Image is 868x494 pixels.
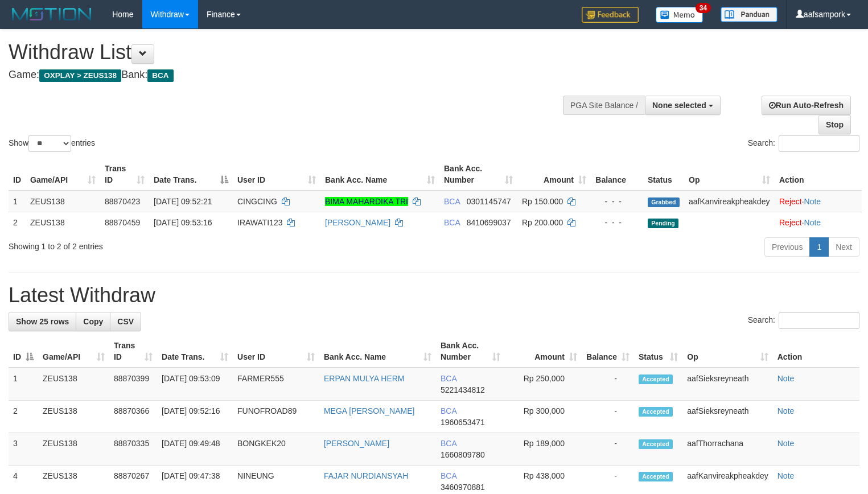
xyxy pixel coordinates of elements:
[105,197,140,206] span: 88870423
[233,158,320,191] th: User ID: activate to sort column ascending
[682,368,772,401] td: aafSieksreyneath
[762,96,851,115] a: Run Auto-Refresh
[233,433,319,466] td: BONGKEK20
[645,96,721,115] button: None selected
[38,401,109,433] td: ZEUS138
[16,317,69,326] span: Show 25 rows
[696,3,711,13] span: 34
[441,418,485,427] span: Copy 1960653471 to clipboard
[157,401,233,433] td: [DATE] 09:52:16
[109,368,157,401] td: 88870399
[9,312,76,331] a: Show 25 rows
[517,158,591,191] th: Amount: activate to sort column ascending
[778,439,795,448] a: Note
[439,158,517,191] th: Bank Acc. Number: activate to sort column ascending
[117,317,134,326] span: CSV
[582,7,639,23] img: Feedback.jpg
[324,374,405,383] a: ERPAN MULYA HERM
[522,218,563,227] span: Rp 200.000
[639,439,673,449] span: Accepted
[682,433,772,466] td: aafThorrachana
[441,385,485,394] span: Copy 5221434812 to clipboard
[9,69,567,81] h4: Game: Bank:
[467,218,511,227] span: Copy 8410699037 to clipboard
[325,197,408,206] a: BIMA MAHARDIKA TRI
[779,312,859,329] input: Search:
[809,237,829,257] a: 1
[324,439,389,448] a: [PERSON_NAME]
[319,335,436,368] th: Bank Acc. Name: activate to sort column ascending
[748,135,859,152] label: Search:
[804,197,821,206] a: Note
[505,433,582,466] td: Rp 189,000
[467,197,511,206] span: Copy 0301145747 to clipboard
[779,218,802,227] a: Reject
[441,406,456,415] span: BCA
[233,368,319,401] td: FARMER555
[639,472,673,481] span: Accepted
[682,401,772,433] td: aafSieksreyneath
[233,335,319,368] th: User ID: activate to sort column ascending
[775,158,862,191] th: Action
[9,135,95,152] label: Show entries
[652,101,706,110] span: None selected
[9,284,859,307] h1: Latest Withdraw
[505,368,582,401] td: Rp 250,000
[595,196,639,207] div: - - -
[444,218,460,227] span: BCA
[157,433,233,466] td: [DATE] 09:49:48
[9,191,26,212] td: 1
[110,312,141,331] a: CSV
[682,335,772,368] th: Op: activate to sort column ascending
[634,335,682,368] th: Status: activate to sort column ascending
[109,335,157,368] th: Trans ID: activate to sort column ascending
[38,335,109,368] th: Game/API: activate to sort column ascending
[764,237,810,257] a: Previous
[154,197,212,206] span: [DATE] 09:52:21
[325,218,390,227] a: [PERSON_NAME]
[748,312,859,329] label: Search:
[595,217,639,228] div: - - -
[9,433,38,466] td: 3
[9,41,567,64] h1: Withdraw List
[441,483,485,492] span: Copy 3460970881 to clipboard
[778,406,795,415] a: Note
[563,96,645,115] div: PGA Site Balance /
[9,158,26,191] th: ID
[639,374,673,384] span: Accepted
[324,471,408,480] a: FAJAR NURDIANSYAH
[38,368,109,401] td: ZEUS138
[9,335,38,368] th: ID: activate to sort column descending
[684,191,775,212] td: aafKanvireakpheakdey
[149,158,233,191] th: Date Trans.: activate to sort column descending
[591,158,643,191] th: Balance
[105,218,140,227] span: 88870459
[39,69,121,82] span: OXPLAY > ZEUS138
[804,218,821,227] a: Note
[582,335,634,368] th: Balance: activate to sort column ascending
[26,212,100,233] td: ZEUS138
[779,197,802,206] a: Reject
[109,401,157,433] td: 88870366
[100,158,149,191] th: Trans ID: activate to sort column ascending
[444,197,460,206] span: BCA
[582,401,634,433] td: -
[26,158,100,191] th: Game/API: activate to sort column ascending
[233,401,319,433] td: FUNOFROAD89
[9,6,95,23] img: MOTION_logo.png
[28,135,71,152] select: Showentries
[147,69,173,82] span: BCA
[775,212,862,233] td: ·
[684,158,775,191] th: Op: activate to sort column ascending
[9,401,38,433] td: 2
[441,471,456,480] span: BCA
[157,368,233,401] td: [DATE] 09:53:09
[721,7,778,22] img: panduan.png
[648,219,678,228] span: Pending
[320,158,439,191] th: Bank Acc. Name: activate to sort column ascending
[775,191,862,212] td: ·
[828,237,859,257] a: Next
[441,439,456,448] span: BCA
[237,197,277,206] span: CINGCING
[109,433,157,466] td: 88870335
